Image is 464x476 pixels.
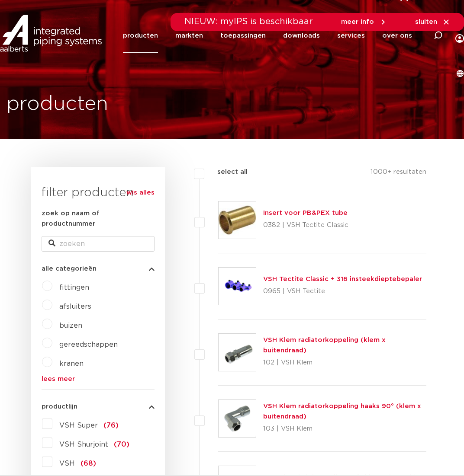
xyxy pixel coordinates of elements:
[219,400,256,437] img: Thumbnail for VSH Klem radiatorkoppeling haaks 90° (klem x buitendraad)
[219,334,256,371] img: Thumbnail for VSH Klem radiatorkoppeling (klem x buitendraad)
[341,19,374,25] span: meer info
[263,337,386,354] a: VSH Klem radiatorkoppeling (klem x buitendraad)
[81,460,96,467] span: (68)
[6,90,108,118] h1: producten
[42,208,155,229] label: zoek op naam of productnummer
[263,218,348,232] p: 0382 | VSH Tectite Classic
[341,18,387,26] a: meer info
[204,167,248,177] label: select all
[455,16,464,56] div: my IPS
[382,18,412,53] a: over ons
[175,18,203,53] a: markten
[219,201,256,239] img: Thumbnail for Insert voor PB&PEX tube
[59,460,75,467] span: VSH
[283,18,320,53] a: downloads
[263,276,422,282] a: VSH Tectite Classic + 316 insteekdieptebepaler
[59,322,82,329] a: buizen
[42,403,155,410] button: productlijn
[123,18,158,53] a: producten
[103,422,119,429] span: (76)
[415,18,450,26] a: sluiten
[123,18,412,53] nav: Menu
[371,167,426,180] p: 1000+ resultaten
[59,441,108,448] span: VSH Shurjoint
[126,188,155,198] a: wis alles
[337,18,365,53] a: services
[59,360,84,367] a: kranen
[263,422,426,436] p: 103 | VSH Klem
[42,184,155,201] h3: filter producten
[263,284,422,298] p: 0965 | VSH Tectite
[59,341,118,348] a: gereedschappen
[220,18,266,53] a: toepassingen
[263,356,426,370] p: 102 | VSH Klem
[114,441,129,448] span: (70)
[42,403,77,410] span: productlijn
[42,265,97,272] span: alle categorieën
[42,376,155,382] a: lees meer
[184,17,313,26] span: NIEUW: myIPS is beschikbaar
[219,268,256,305] img: Thumbnail for VSH Tectite Classic + 316 insteekdieptebepaler
[42,265,155,272] button: alle categorieën
[42,236,155,252] input: zoeken
[59,422,98,429] span: VSH Super
[59,284,89,291] a: fittingen
[59,303,91,310] a: afsluiters
[415,19,437,25] span: sluiten
[263,210,348,216] a: Insert voor PB&PEX tube
[263,403,421,420] a: VSH Klem radiatorkoppeling haaks 90° (klem x buitendraad)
